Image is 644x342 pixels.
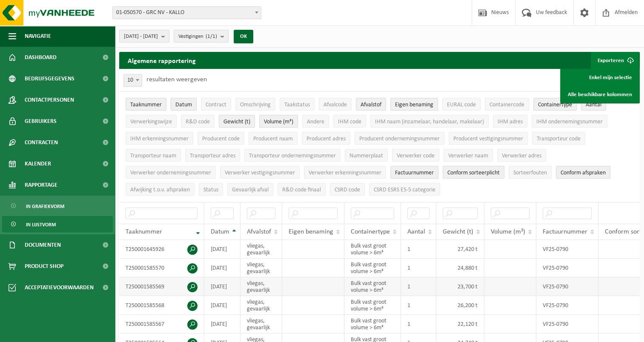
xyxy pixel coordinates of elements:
button: CSRD ESRS E5-5 categorieCSRD ESRS E5-5 categorie: Activate to sort [369,183,440,196]
span: IHM adres [498,119,523,125]
td: 26,200 t [436,296,484,315]
span: Producent adres [306,136,346,142]
span: Transporteur naam [130,153,176,159]
span: Datum [175,102,192,108]
button: OK [234,30,253,43]
button: OmschrijvingOmschrijving: Activate to sort [235,98,275,111]
span: Taakstatus [284,102,310,108]
span: Afvalstof [361,102,381,108]
button: Verwerker adresVerwerker adres: Activate to sort [497,149,546,162]
span: Acceptatievoorwaarden [25,277,94,298]
span: IHM ondernemingsnummer [536,119,603,125]
button: Eigen benamingEigen benaming: Activate to sort [390,98,438,111]
button: IHM erkenningsnummerIHM erkenningsnummer: Activate to sort [126,132,193,145]
button: SorteerfoutenSorteerfouten: Activate to sort [509,166,552,179]
a: In lijstvorm [2,216,113,232]
button: IHM codeIHM code: Activate to sort [333,115,366,128]
span: Verwerker code [397,153,435,159]
span: In lijstvorm [26,217,56,233]
span: Verwerkingswijze [130,119,172,125]
span: Taaknummer [130,102,162,108]
button: Verwerker ondernemingsnummerVerwerker ondernemingsnummer: Activate to sort [126,166,216,179]
td: vliegas, gevaarlijk [240,240,282,259]
button: Producent codeProducent code: Activate to sort [197,132,244,145]
button: Producent vestigingsnummerProducent vestigingsnummer: Activate to sort [449,132,528,145]
span: Andere [307,119,324,125]
button: TaaknummerTaaknummer: Activate to remove sorting [126,98,166,111]
button: Producent adresProducent adres: Activate to sort [302,132,350,145]
button: CSRD codeCSRD code: Activate to sort [330,183,365,196]
span: Factuurnummer [543,228,587,235]
td: 24,880 t [436,259,484,277]
a: In grafiekvorm [2,198,113,214]
td: 1 [401,315,436,333]
span: Sorteerfouten [513,170,547,176]
td: vliegas, gevaarlijk [240,296,282,315]
span: Factuurnummer [395,170,434,176]
td: Bulk vast groot volume > 6m³ [344,277,401,296]
span: 01-050570 - GRC NV - KALLO [113,7,261,19]
span: Gewicht (t) [443,228,473,235]
button: FactuurnummerFactuurnummer: Activate to sort [390,166,438,179]
span: Volume (m³) [491,228,525,235]
td: T250001585567 [119,315,204,333]
td: 1 [401,259,436,277]
td: 1 [401,296,436,315]
td: Bulk vast groot volume > 6m³ [344,240,401,259]
td: [DATE] [204,277,240,296]
td: VF25-0790 [536,240,598,259]
span: Datum [211,228,229,235]
button: Conform sorteerplicht : Activate to sort [443,166,504,179]
span: Vestigingen [178,30,217,43]
span: Producent code [202,136,240,142]
button: AfvalcodeAfvalcode: Activate to sort [319,98,352,111]
button: Producent naamProducent naam: Activate to sort [249,132,298,145]
span: Bedrijfsgegevens [25,68,74,89]
span: R&D code finaal [282,187,321,193]
td: Bulk vast groot volume > 6m³ [344,296,401,315]
span: EURAL code [447,102,476,108]
button: VerwerkingswijzeVerwerkingswijze: Activate to sort [126,115,177,128]
span: Navigatie [25,26,51,47]
button: Transporteur codeTransporteur code: Activate to sort [532,132,585,145]
span: Eigen benaming [289,228,333,235]
button: Gewicht (t)Gewicht (t): Activate to sort [219,115,255,128]
span: Transporteur code [537,136,581,142]
span: Afvalstof [247,228,271,235]
td: [DATE] [204,240,240,259]
button: AfvalstofAfvalstof: Activate to sort [356,98,386,111]
span: Taaknummer [126,228,162,235]
span: Containercode [489,102,524,108]
td: T250001585570 [119,259,204,277]
button: Volume (m³)Volume (m³): Activate to sort [259,115,298,128]
span: R&D code [186,119,210,125]
span: Verwerker ondernemingsnummer [130,170,211,176]
button: Verwerker vestigingsnummerVerwerker vestigingsnummer: Activate to sort [220,166,300,179]
span: Contracten [25,132,58,153]
button: NummerplaatNummerplaat: Activate to sort [345,149,388,162]
button: Gevaarlijk afval : Activate to sort [227,183,273,196]
td: [DATE] [204,259,240,277]
span: Documenten [25,234,61,256]
button: R&D codeR&amp;D code: Activate to sort [181,115,215,128]
button: Verwerker codeVerwerker code: Activate to sort [392,149,439,162]
button: Verwerker erkenningsnummerVerwerker erkenningsnummer: Activate to sort [304,166,386,179]
span: Afvalcode [323,102,347,108]
button: AantalAantal: Activate to sort [581,98,606,111]
span: 10 [124,74,142,86]
a: Enkel mijn selectie [561,69,638,86]
td: VF25-0790 [536,296,598,315]
button: StatusStatus: Activate to sort [199,183,223,196]
td: 22,120 t [436,315,484,333]
span: 01-050570 - GRC NV - KALLO [112,6,261,19]
span: Contract [206,102,226,108]
td: T250001585569 [119,277,204,296]
td: vliegas, gevaarlijk [240,315,282,333]
span: Conform sorteerplicht [447,170,500,176]
td: [DATE] [204,296,240,315]
span: Volume (m³) [264,119,293,125]
span: Status [203,187,218,193]
button: IHM ondernemingsnummerIHM ondernemingsnummer: Activate to sort [532,115,607,128]
span: Aantal [407,228,425,235]
button: EURAL codeEURAL code: Activate to sort [442,98,481,111]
